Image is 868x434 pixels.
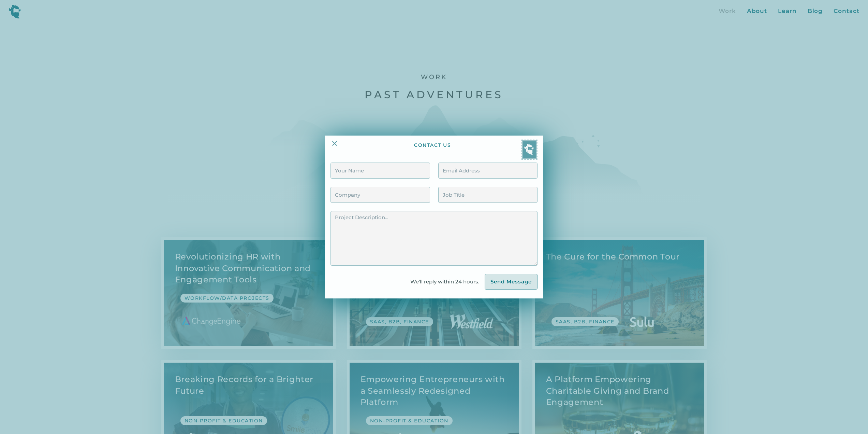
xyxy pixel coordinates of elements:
div: We'll reply within 24 hours. [410,278,485,286]
img: Close Icon [330,139,339,148]
img: Yeti postage stamp [521,139,538,160]
input: Job Title [438,187,538,203]
div: contact us [414,142,451,160]
input: Company [330,187,430,203]
form: Contact Form [330,163,537,290]
input: Email Address [438,163,538,179]
input: Send Message [485,274,538,290]
input: Your Name [330,163,430,179]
